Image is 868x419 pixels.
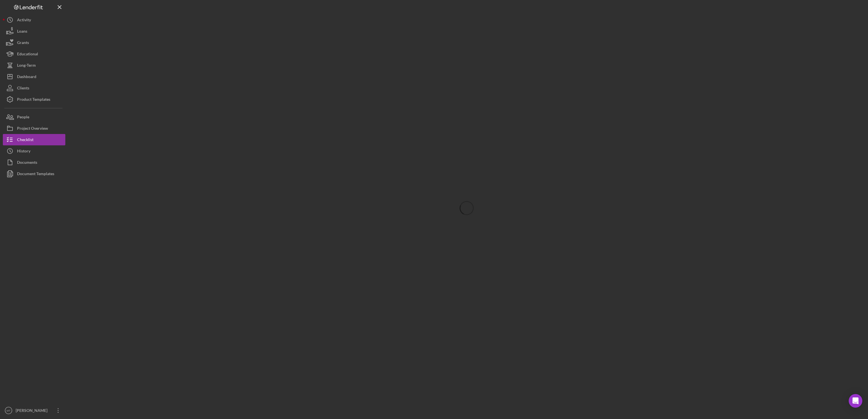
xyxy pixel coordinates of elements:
button: Product Templates [3,94,65,105]
div: Grants [17,37,29,50]
div: Dashboard [17,71,36,84]
button: History [3,145,65,157]
button: People [3,111,65,123]
button: Educational [3,48,65,60]
text: MT [7,409,11,412]
button: Activity [3,14,65,26]
div: Educational [17,48,38,61]
div: History [17,145,30,158]
div: Checklist [17,134,34,147]
div: [PERSON_NAME] [14,405,51,418]
div: Long-Term [17,60,36,72]
div: Document Templates [17,168,54,181]
div: Clients [17,82,29,95]
div: Documents [17,157,37,169]
button: Document Templates [3,168,65,179]
button: Project Overview [3,123,65,134]
button: Documents [3,157,65,168]
div: Loans [17,26,27,38]
button: Grants [3,37,65,48]
div: People [17,111,29,124]
button: Clients [3,82,65,94]
button: Loans [3,26,65,37]
button: MT[PERSON_NAME] [3,405,65,416]
div: Product Templates [17,94,50,106]
button: Long-Term [3,60,65,71]
button: Checklist [3,134,65,145]
button: Dashboard [3,71,65,82]
div: Open Intercom Messenger [849,394,862,408]
div: Activity [17,14,31,27]
div: Project Overview [17,123,48,135]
